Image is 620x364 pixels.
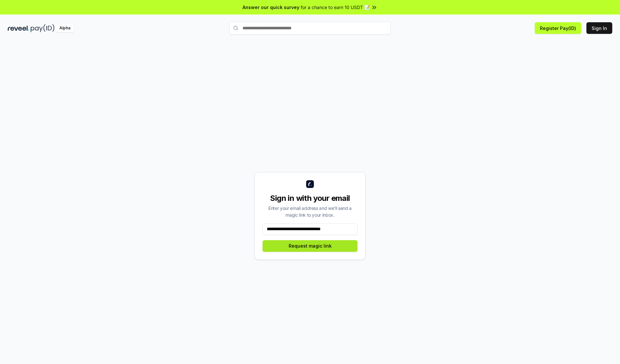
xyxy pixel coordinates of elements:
button: Register Pay(ID) [535,22,581,34]
span: Answer our quick survey [243,4,299,11]
div: Sign in with your email [263,193,357,203]
img: logo_small [306,180,314,188]
img: reveel_dark [8,24,29,32]
span: for a chance to earn 10 USDT 📝 [301,4,370,11]
button: Sign In [586,22,612,34]
button: Request magic link [263,240,357,252]
div: Enter your email address and we’ll send a magic link to your inbox. [263,205,357,218]
img: pay_id [31,24,55,32]
div: Alpha [56,24,74,32]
